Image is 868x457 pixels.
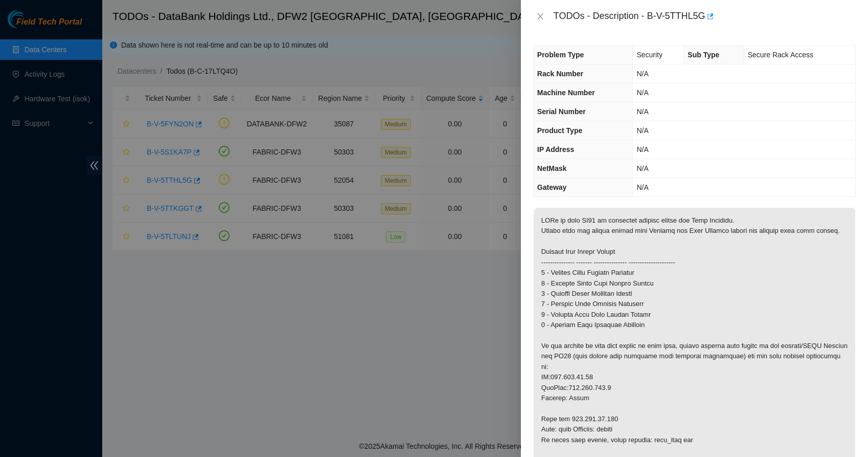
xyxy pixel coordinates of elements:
div: TODOs - Description - B-V-5TTHL5G [554,8,856,25]
span: N/A [636,183,648,191]
span: N/A [636,89,648,97]
span: Gateway [537,183,567,191]
span: N/A [636,126,648,135]
span: close [536,12,544,20]
button: Close [533,12,547,21]
span: Secure Rack Access [748,51,813,59]
span: Serial Number [537,107,586,116]
span: Security [636,51,663,59]
span: Product Type [537,126,582,135]
span: N/A [636,70,648,78]
span: Sub Type [688,51,719,59]
span: Problem Type [537,51,584,59]
span: IP Address [537,145,574,154]
span: N/A [636,164,648,172]
span: Rack Number [537,70,583,78]
span: N/A [636,107,648,116]
span: Machine Number [537,89,595,97]
span: N/A [636,145,648,154]
span: NetMask [537,164,567,172]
